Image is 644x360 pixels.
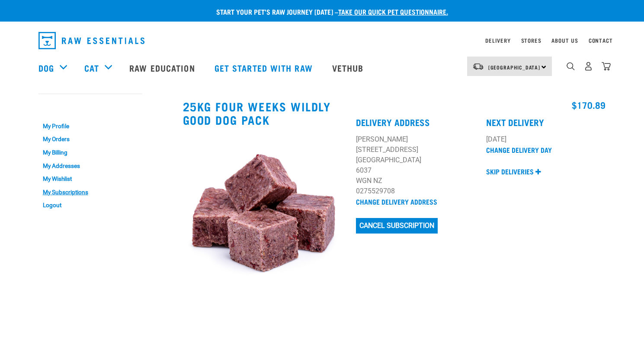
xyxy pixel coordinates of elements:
a: Stores [521,39,541,42]
a: Raw Education [121,51,205,85]
p: Skip deliveries [486,166,534,177]
h3: 25kg four weeks Wildly Good Dog Pack [183,100,346,126]
nav: dropdown navigation [32,28,613,53]
p: [GEOGRAPHIC_DATA] [356,155,476,165]
p: WGN NZ [356,176,476,186]
a: My Profile [38,120,142,133]
img: Raw Essentials Logo [38,32,144,49]
a: My Billing [38,146,142,159]
a: Get started with Raw [206,51,324,85]
h4: Delivery Address [356,117,476,127]
a: Change Delivery Address [356,199,437,203]
h4: $170.89 [356,100,606,110]
a: Logout [38,199,142,212]
img: VealHeartTripe_Mix_01.jpg [183,134,346,297]
a: take our quick pet questionnaire. [338,9,448,13]
a: My Account [38,102,80,106]
a: My Subscriptions [38,186,142,199]
a: Cat [84,61,99,74]
a: My Addresses [38,159,142,173]
a: My Orders [38,133,142,146]
p: 0275529708 [356,186,476,196]
p: [PERSON_NAME] [356,134,476,145]
a: Change Delivery Day [486,148,552,152]
p: 6037 [356,165,476,176]
p: [STREET_ADDRESS] [356,145,476,155]
a: My Wishlist [38,172,142,186]
a: Dog [38,61,54,74]
a: Delivery [485,39,510,42]
span: [GEOGRAPHIC_DATA] [488,66,541,69]
img: home-icon-1@2x.png [567,62,575,70]
a: About Us [551,39,578,42]
img: van-moving.png [472,63,484,70]
img: user.png [584,62,593,71]
img: home-icon@2x.png [602,62,611,71]
a: Contact [589,39,613,42]
a: Vethub [324,51,375,85]
h4: Next Delivery [486,117,606,127]
p: [DATE] [486,134,606,145]
button: Cancel Subscription [356,218,438,234]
